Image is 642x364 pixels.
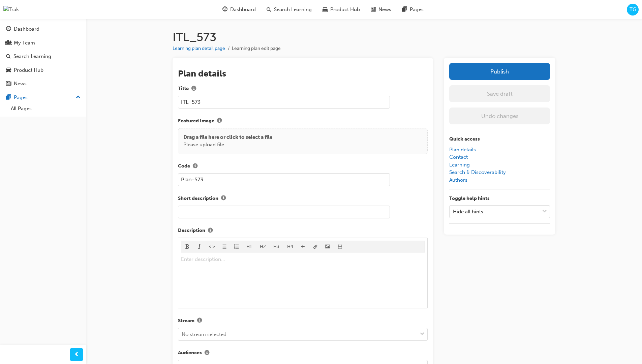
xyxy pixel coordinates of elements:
span: news-icon [371,5,376,14]
button: TG [627,4,639,16]
div: Product Hub [14,66,43,74]
a: My Team [3,37,83,49]
span: pages-icon [6,95,11,101]
div: Drag a file here or click to select a filePlease upload file. [178,128,428,154]
a: guage-iconDashboard [217,3,261,17]
label: Title [178,85,428,93]
span: search-icon [267,5,271,14]
span: Product Hub [330,6,360,13]
span: Audiences [178,349,202,357]
button: Pages [3,91,83,104]
div: Pages [14,94,28,101]
p: Toggle help hints [449,195,550,203]
span: down-icon [420,330,425,339]
a: pages-iconPages [397,3,429,17]
button: Stream [194,316,205,325]
span: guage-icon [6,26,11,32]
button: H1 [243,241,256,252]
span: info-icon [205,351,209,356]
div: Search Learning [13,53,51,60]
button: format_ol-icon [231,241,243,252]
a: Trak [3,6,19,13]
button: Audiences [202,349,212,358]
span: format_ul-icon [222,244,226,250]
span: guage-icon [222,5,227,14]
span: Search Learning [274,6,312,13]
span: car-icon [6,67,11,73]
span: pages-icon [402,5,407,14]
h2: Plan details [178,68,428,79]
div: No stream selected. [182,331,228,338]
span: link-icon [313,244,318,250]
span: video-icon [338,244,342,250]
span: Dashboard [230,6,256,13]
label: Stream [178,316,428,325]
button: link-icon [309,241,322,252]
a: Search & Discoverability [449,169,506,175]
span: up-icon [76,93,81,102]
button: H3 [270,241,283,252]
button: Save draft [449,85,550,102]
button: Title [189,85,199,93]
a: Authors [449,177,467,183]
button: Short description [218,194,228,203]
span: info-icon [217,118,222,124]
a: Contact [449,154,468,160]
label: Description [178,226,428,235]
span: info-icon [208,228,213,234]
button: format_italic-icon [193,241,206,252]
a: Plan details [449,147,476,153]
span: prev-icon [74,351,79,359]
button: image-icon [322,241,334,252]
button: Featured Image [214,117,224,125]
p: Please upload file. [183,141,272,149]
button: H4 [283,241,297,252]
button: H2 [256,241,270,252]
span: down-icon [542,207,547,216]
span: info-icon [191,86,196,92]
button: Description [205,226,215,235]
a: search-iconSearch Learning [261,3,317,17]
div: Hide all hints [453,208,483,215]
a: Dashboard [3,23,83,35]
span: info-icon [197,318,202,324]
span: Pages [410,6,424,13]
a: Learning [449,162,470,168]
span: divider-icon [301,244,305,250]
div: My Team [14,39,35,47]
span: info-icon [193,164,197,170]
label: Short description [178,194,428,203]
div: Dashboard [14,25,39,33]
span: format_ol-icon [234,244,239,250]
a: news-iconNews [365,3,397,17]
p: Quick access [449,135,550,143]
span: people-icon [6,40,11,46]
span: car-icon [323,5,328,14]
span: info-icon [221,196,226,202]
a: Search Learning [3,50,83,63]
a: All Pages [8,103,83,114]
span: TG [630,6,636,13]
button: Publish [449,63,550,80]
button: format_bold-icon [181,241,194,252]
button: DashboardMy TeamSearch LearningProduct HubNews [3,22,83,91]
span: format_monospace-icon [210,244,214,250]
span: format_italic-icon [197,244,202,250]
button: divider-icon [297,241,309,252]
button: Undo changes [449,108,550,124]
li: Learning plan edit page [232,45,281,53]
span: image-icon [325,244,330,250]
label: Featured Image [178,117,428,125]
button: format_monospace-icon [206,241,218,252]
span: news-icon [6,81,11,87]
span: format_bold-icon [185,244,190,250]
a: News [3,78,83,90]
button: Code [190,162,200,171]
a: car-iconProduct Hub [317,3,365,17]
a: Product Hub [3,64,83,77]
span: search-icon [6,54,11,60]
p: Drag a file here or click to select a file [183,133,272,141]
span: News [378,6,391,13]
a: Learning plan detail page [173,45,225,51]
